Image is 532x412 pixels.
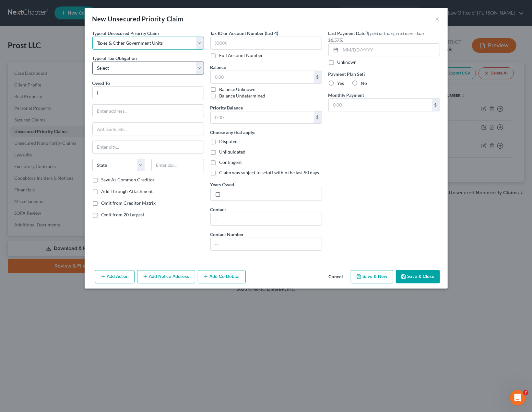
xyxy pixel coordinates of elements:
label: Contact [210,206,226,213]
input: -- [211,213,322,225]
label: Last Payment Date [328,30,440,43]
input: Enter city... [93,141,204,153]
span: Unliquidated [219,149,246,154]
label: Balance Undetermined [219,93,266,99]
span: No [361,80,367,86]
label: Add Through Attachment [101,188,153,195]
button: Save & Close [396,270,440,284]
div: $ [432,99,440,111]
button: × [435,15,440,23]
span: Omit from Creditor Matrix [101,200,156,206]
label: Save As Common Creditor [101,177,155,183]
label: Priority Balance [210,104,243,111]
label: Choose any that apply: [210,129,256,136]
div: $ [314,111,322,124]
input: 0.00 [211,111,314,124]
label: Monthly Payment [328,92,364,98]
label: Balance Unknown [219,86,256,93]
input: -- [211,238,322,250]
label: Years Owed [210,181,234,188]
span: (If paid or transferred more than $8,575) [328,30,424,43]
input: Search creditor by name... [92,86,204,99]
input: Enter zip... [151,159,204,172]
input: XXXX [210,37,322,50]
span: 7 [523,390,528,395]
div: $ [314,71,322,83]
button: Add Action [95,270,135,284]
input: Enter address... [93,105,204,117]
button: Save & New [351,270,393,284]
button: Add Co-Debtor [198,270,246,284]
span: Claim was subject to setoff within the last 90 days [219,170,319,175]
iframe: Intercom live chat [510,390,526,406]
input: 0.00 [211,71,314,83]
label: Full Account Number [219,52,263,59]
label: Contact Number [210,231,244,238]
div: New Unsecured Priority Claim [92,14,183,23]
span: Omit from 20 Largest [101,212,145,217]
span: Contingent [219,159,242,165]
input: MM/DD/YYYY [341,44,440,56]
span: Type of Unsecured Priority Claim [92,30,159,36]
span: Disputed [219,139,238,144]
label: Balance [210,64,226,71]
span: Type of Tax Obligation [92,55,137,61]
label: Unknown [337,59,357,65]
input: -- [223,188,322,200]
label: Payment Plan Set? [328,71,440,77]
label: Tax ID or Account Number (last 4) [210,30,278,37]
span: Owed To [92,80,110,86]
button: Add Notice Address [137,270,195,284]
button: Cancel [324,271,348,284]
span: Yes [337,80,344,86]
input: 0.00 [329,99,432,111]
input: Apt, Suite, etc... [93,123,204,135]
